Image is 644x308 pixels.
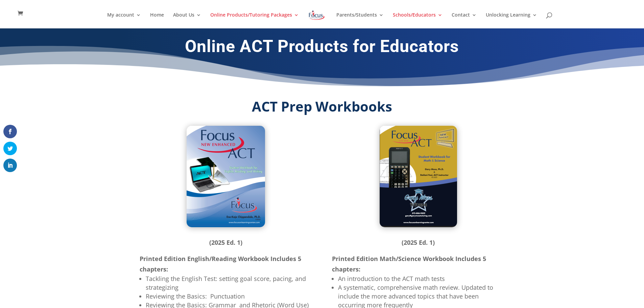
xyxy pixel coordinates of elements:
[140,36,505,60] h1: Online ACT Products for Educators
[380,126,457,227] img: ACT Prep Math-Science Workbook (2025 ed. 1)
[486,13,537,28] a: Unlocking Learning
[173,13,201,28] a: About Us
[336,13,384,28] a: Parents/Students
[209,238,242,246] strong: (2025 Ed. 1)
[252,97,392,116] strong: ACT Prep Workbooks
[107,13,141,28] a: My account
[402,238,435,246] strong: (2025 Ed. 1)
[140,255,301,273] strong: Printed Edition English/Reading Workbook Includes 5 chapters:
[308,9,326,21] img: Focus on Learning
[452,13,477,28] a: Contact
[393,13,443,28] a: Schools/Educators
[187,126,265,227] img: ACT Prep English-Reading Workbook (2025 ed. 1)
[332,255,486,273] strong: Printed Edition Math/Science Workbook Includes 5 chapters:
[150,13,164,28] a: Home
[146,292,312,301] li: Reviewing the Basics: Punctuation
[210,13,299,28] a: Online Products/Tutoring Packages
[146,274,312,292] li: Tackling the English Test: setting goal score, pacing, and strategizing
[338,274,504,283] li: An introduction to the ACT math tests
